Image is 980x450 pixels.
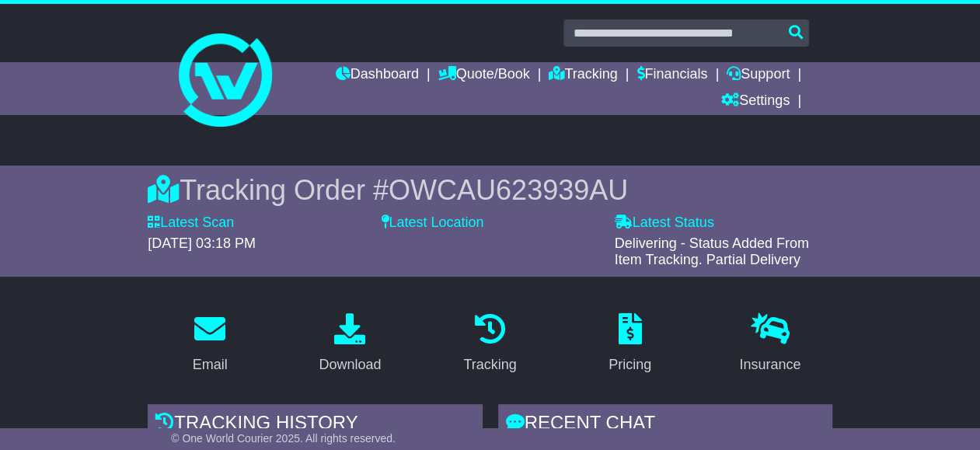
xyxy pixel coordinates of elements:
label: Latest Scan [148,215,234,232]
span: © One World Courier 2025. All rights reserved. [171,432,396,445]
a: Pricing [598,308,661,381]
a: Download [309,308,391,381]
label: Latest Status [615,215,714,232]
span: [DATE] 03:18 PM [148,235,256,251]
a: Tracking [453,308,526,381]
label: Latest Location [381,215,483,232]
div: Insurance [739,354,800,375]
a: Tracking [549,62,617,89]
div: Tracking history [148,404,482,446]
div: RECENT CHAT [498,404,832,446]
div: Tracking [463,354,516,375]
div: Tracking Order # [148,173,832,207]
div: Download [319,354,381,375]
div: Pricing [609,354,651,375]
div: Email [193,354,228,375]
a: Support [727,62,790,89]
span: OWCAU623939AU [389,174,628,206]
span: Delivering - Status Added From Item Tracking. Partial Delivery [615,235,809,268]
a: Dashboard [336,62,419,89]
a: Email [183,308,238,381]
a: Settings [721,89,790,115]
a: Financials [636,62,707,89]
a: Insurance [729,308,811,381]
a: Quote/Book [438,62,530,89]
